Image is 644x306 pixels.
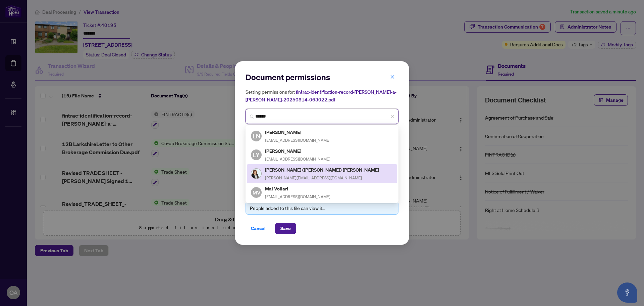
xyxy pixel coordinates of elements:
[275,223,296,234] button: Save
[246,223,271,234] button: Cancel
[251,223,266,234] span: Cancel
[265,194,330,199] span: [EMAIL_ADDRESS][DOMAIN_NAME]
[265,166,380,174] h5: [PERSON_NAME] ([PERSON_NAME]) [PERSON_NAME]
[246,72,398,83] h2: Document permissions
[265,157,330,162] span: [EMAIL_ADDRESS][DOMAIN_NAME]
[265,175,362,180] span: [PERSON_NAME][EMAIL_ADDRESS][DOMAIN_NAME]
[252,188,260,196] span: MV
[265,128,330,136] h5: [PERSON_NAME]
[246,88,398,103] h5: Setting permissions for:
[250,115,254,119] img: search_icon
[253,150,260,160] span: LY
[251,169,261,179] img: Profile Icon
[390,115,394,119] span: close
[265,147,330,155] h5: [PERSON_NAME]
[617,282,637,303] button: Open asap
[253,131,260,141] span: LN
[250,204,394,212] div: People added to this file can view it...
[390,75,395,79] span: close
[246,89,396,103] span: fintrac-identification-record-[PERSON_NAME]-a-[PERSON_NAME]-20250814-063022.pdf
[280,223,291,234] span: Save
[265,138,330,143] span: [EMAIL_ADDRESS][DOMAIN_NAME]
[265,185,330,192] h5: Mal Vollari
